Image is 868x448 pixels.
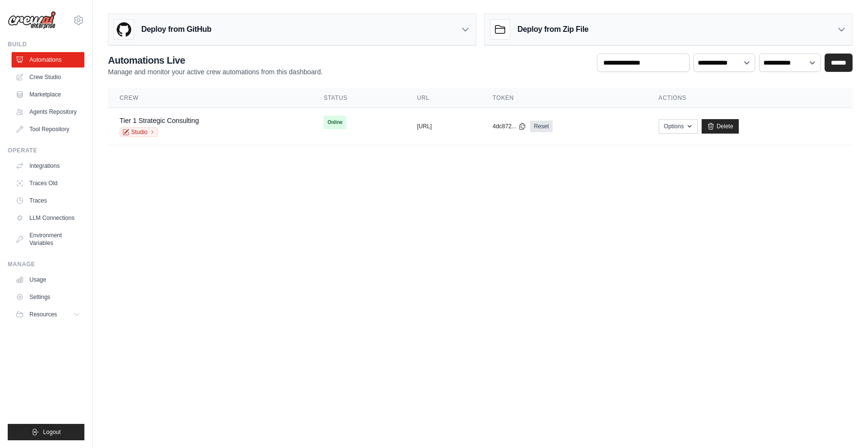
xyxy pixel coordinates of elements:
a: Automations [12,52,84,68]
a: Settings [12,289,84,305]
button: Options [659,119,698,134]
a: Delete [702,119,739,134]
a: Traces Old [12,176,84,191]
th: URL [406,88,481,108]
h3: Deploy from Zip File [517,24,588,35]
button: 4dc872... [493,122,526,130]
a: Tier 1 Strategic Consulting [120,117,199,124]
th: Crew [108,88,312,108]
a: Studio [120,127,158,137]
button: Resources [12,307,84,322]
a: LLM Connections [12,210,84,226]
th: Status [312,88,406,108]
img: GitHub Logo [114,20,134,39]
a: Tool Repository [12,122,84,137]
th: Token [481,88,647,108]
div: Operate [8,147,84,154]
span: Online [324,116,346,129]
th: Actions [647,88,853,108]
a: Traces [12,193,84,208]
span: Logout [43,428,61,436]
h2: Automations Live [108,54,323,67]
button: Logout [8,424,84,440]
div: Manage [8,260,84,268]
div: Build [8,41,84,48]
a: Usage [12,272,84,287]
a: Integrations [12,158,84,174]
a: Reset [530,121,553,132]
a: Environment Variables [12,228,84,251]
a: Crew Studio [12,69,84,85]
img: Logo [8,11,56,29]
p: Manage and monitor your active crew automations from this dashboard. [108,67,323,77]
h3: Deploy from GitHub [141,24,211,35]
a: Agents Repository [12,104,84,120]
span: Resources [29,311,57,318]
a: Marketplace [12,87,84,102]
